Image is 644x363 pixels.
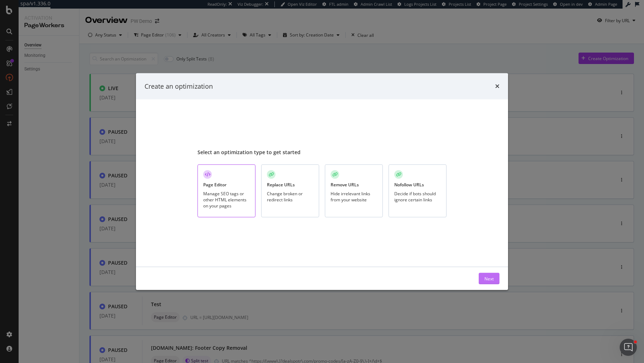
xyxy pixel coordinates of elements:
div: Change broken or redirect links [267,191,313,203]
div: Replace URLs [267,182,295,188]
div: times [495,82,499,91]
div: Select an optimization type to get started [197,149,447,156]
div: Create an optimization [145,82,213,91]
div: Page Editor [203,182,226,188]
div: modal [136,73,508,290]
div: Manage SEO tags or other HTML elements on your pages [203,191,250,209]
iframe: Intercom live chat [620,339,637,356]
div: Remove URLs [331,182,359,188]
div: Next [484,275,494,281]
div: Nofollow URLs [394,182,424,188]
div: Hide irrelevant links from your website [331,191,377,203]
div: Decide if bots should ignore certain links [394,191,441,203]
button: Next [479,273,499,284]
